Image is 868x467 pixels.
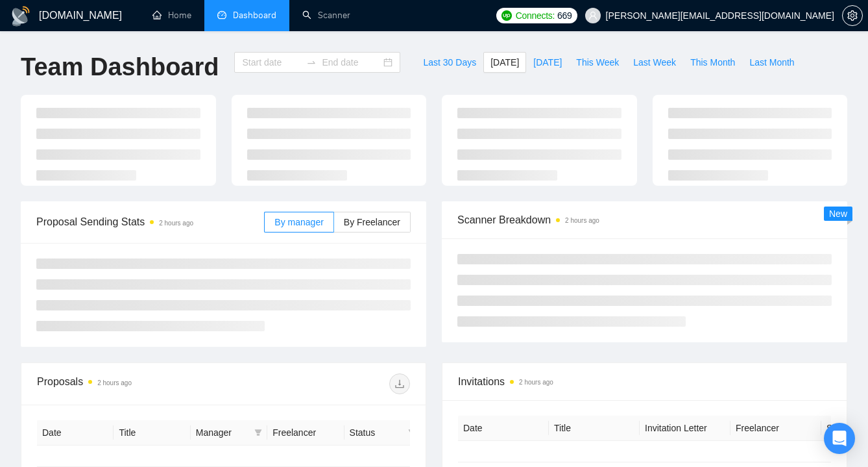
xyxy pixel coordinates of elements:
a: homeHome [152,10,191,21]
span: Connects: [516,8,555,23]
span: Proposal Sending Stats [36,214,264,230]
span: dashboard [217,10,226,19]
span: Last 30 Days [423,55,476,69]
div: Open Intercom Messenger [824,423,855,454]
button: [DATE] [483,52,526,73]
button: Last 30 Days [416,52,483,73]
input: Start date [242,55,301,69]
time: 2 hours ago [97,379,132,386]
h1: Team Dashboard [21,52,219,82]
input: End date [322,55,381,69]
span: New [829,208,847,219]
span: setting [843,10,862,21]
button: setting [842,5,863,26]
th: Freelancer [267,420,344,446]
img: upwork-logo.png [501,10,512,21]
div: Proposals [37,373,224,394]
time: 2 hours ago [519,379,553,386]
span: Status [350,425,403,440]
th: Title [114,420,190,446]
span: Last Month [749,55,794,69]
span: filter [405,423,418,442]
span: swap-right [306,57,317,68]
button: This Month [683,52,742,73]
span: This Month [690,55,735,69]
span: This Week [576,55,619,69]
span: 669 [557,8,572,23]
a: setting [842,10,863,21]
th: Freelancer [730,416,821,441]
span: filter [254,429,262,436]
button: This Week [569,52,626,73]
span: Dashboard [233,10,276,21]
span: filter [252,423,265,442]
img: logo [10,6,31,27]
time: 2 hours ago [565,217,599,224]
button: [DATE] [526,52,569,73]
span: Invitations [458,373,831,390]
th: Title [549,416,640,441]
button: Last Week [626,52,683,73]
span: to [306,57,317,68]
span: filter [408,429,416,436]
span: Scanner Breakdown [457,212,832,228]
span: By manager [274,217,323,227]
span: By Freelancer [344,217,400,227]
time: 2 hours ago [159,220,193,227]
span: user [588,11,597,20]
span: [DATE] [533,55,562,69]
th: Date [37,420,114,446]
th: Invitation Letter [640,416,730,441]
button: Last Month [742,52,801,73]
th: Date [458,416,549,441]
span: Manager [196,425,249,440]
span: Last Week [633,55,676,69]
span: [DATE] [490,55,519,69]
a: searchScanner [302,10,350,21]
th: Manager [191,420,267,446]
